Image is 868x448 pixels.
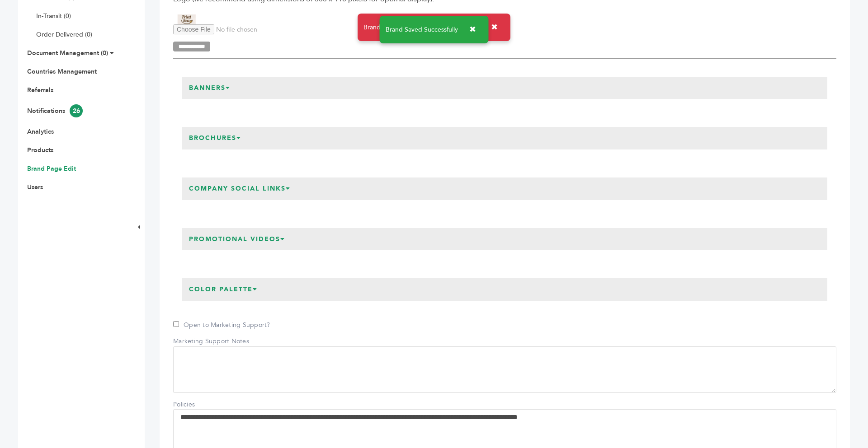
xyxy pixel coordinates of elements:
label: Marketing Support Notes [173,337,249,346]
span: Brand Page Edits Approved Successfully [363,23,480,32]
button: ✖ [484,18,505,37]
h3: Brochures [182,127,248,149]
button: ✖ [462,20,483,39]
span: 26 [70,104,83,117]
h3: Company Social Links [182,177,297,200]
label: Open to Marketing Support? [173,321,270,330]
a: Countries Management [27,67,97,76]
a: Order Delivered (0) [36,30,92,39]
label: Policies [173,400,236,409]
h3: Promotional Videos [182,228,292,251]
a: Notifications26 [27,107,83,115]
a: Document Management (0) [27,49,108,57]
a: Users [27,183,43,191]
img: Fried Sea - Crispy Squid [173,14,200,24]
a: Brand Page Edit [27,164,76,173]
h3: Banners [182,77,237,99]
a: Referrals [27,86,53,94]
a: Products [27,146,53,154]
span: Brand Saved Successfully [386,27,458,33]
a: Analytics [27,127,54,136]
h3: Color Palette [182,278,264,301]
input: Open to Marketing Support? [173,321,179,327]
a: In-Transit (0) [36,12,71,20]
